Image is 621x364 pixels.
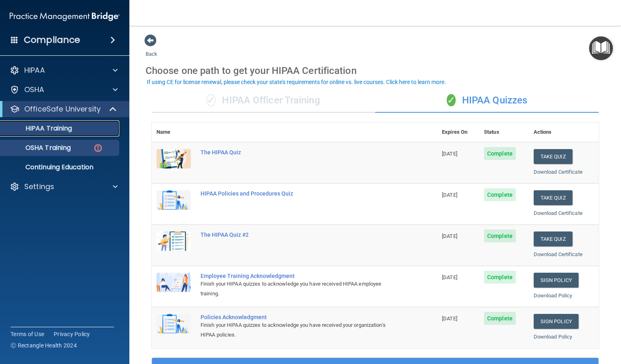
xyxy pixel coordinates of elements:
button: Take Quiz [534,149,572,164]
p: OfficeSafe University [24,104,101,114]
div: The HIPAA Quiz #2 [201,231,397,238]
p: OSHA [24,85,44,95]
p: HIPAA Training [5,124,72,133]
th: Status [479,122,529,142]
p: Settings [24,182,54,191]
span: Complete [484,188,516,201]
p: OSHA Training [5,144,71,152]
span: [DATE] [442,274,457,280]
p: HIPAA [24,65,45,75]
button: If using CE for license renewal, please check your state's requirements for online vs. live cours... [146,78,447,86]
a: Privacy Policy [54,330,90,338]
div: HIPAA Quizzes [375,88,599,113]
div: Policies Acknowledgment [201,314,397,320]
th: Actions [529,122,599,142]
th: Name [152,122,196,142]
a: Download Policy [534,292,572,299]
span: [DATE] [442,233,457,239]
button: Open Resource Center [589,36,613,60]
div: Choose one path to get your HIPAA Certification [146,59,605,82]
span: Complete [484,271,516,284]
button: Take Quiz [534,231,572,246]
span: Ⓒ Rectangle Health 2024 [11,341,77,349]
span: ✓ [447,94,456,106]
div: Finish your HIPAA quizzes to acknowledge you have received your organization’s HIPAA policies. [201,320,397,340]
img: danger-circle.6113f641.png [93,143,103,153]
a: OfficeSafe University [10,104,117,114]
div: HIPAA Officer Training [152,88,375,113]
span: Complete [484,229,516,242]
span: [DATE] [442,192,457,198]
div: The HIPAA Quiz [201,149,397,156]
a: Sign Policy [534,273,579,288]
a: Download Certificate [534,251,583,257]
a: HIPAA [10,65,118,75]
img: PMB logo [10,8,120,25]
h4: Compliance [24,34,80,46]
button: Take Quiz [534,190,572,205]
iframe: Drift Widget Chat Controller [481,307,611,339]
div: Finish your HIPAA quizzes to acknowledge you have received HIPAA employee training. [201,279,397,299]
a: Download Certificate [534,169,583,175]
a: Back [146,41,157,57]
a: Settings [10,182,118,191]
a: Download Certificate [534,210,583,216]
p: Continuing Education [5,163,116,171]
span: Complete [484,147,516,160]
span: ✓ [207,94,215,106]
a: Download Policy [534,334,572,340]
span: [DATE] [442,151,457,157]
div: HIPAA Policies and Procedures Quiz [201,190,397,197]
span: [DATE] [442,316,457,322]
div: Employee Training Acknowledgment [201,273,397,279]
th: Expires On [437,122,479,142]
div: If using CE for license renewal, please check your state's requirements for online vs. live cours... [147,79,446,85]
a: Terms of Use [11,330,44,338]
a: OSHA [10,85,118,95]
